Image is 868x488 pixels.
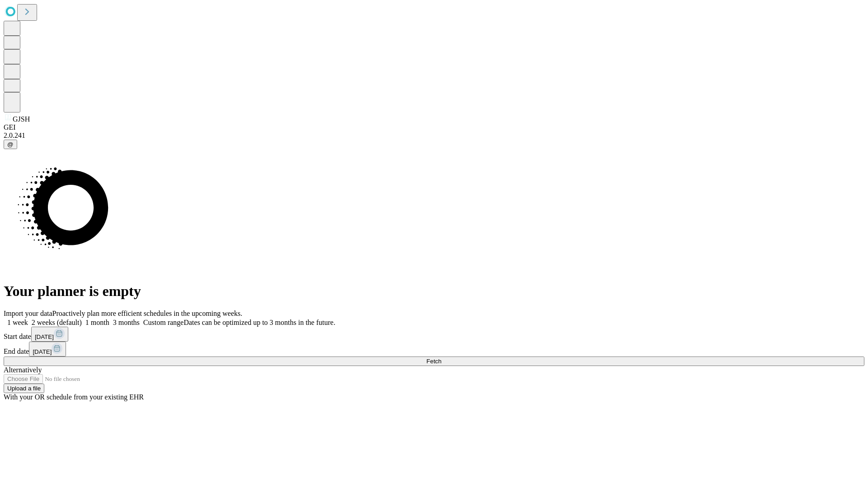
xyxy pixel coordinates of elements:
span: Proactively plan more efficient schedules in the upcoming weeks. [52,310,242,317]
span: @ [7,141,14,148]
span: Alternatively [4,366,42,374]
span: [DATE] [33,348,52,355]
span: 1 month [85,319,109,326]
span: Fetch [426,358,441,365]
span: 3 months [113,319,140,326]
span: With your OR schedule from your existing EHR [4,393,144,401]
button: Upload a file [4,384,44,393]
button: @ [4,140,17,149]
div: 2.0.241 [4,131,864,140]
button: Fetch [4,357,864,366]
span: 2 weeks (default) [32,319,82,326]
button: [DATE] [31,327,68,342]
button: [DATE] [29,342,66,357]
span: Custom range [143,319,184,326]
span: [DATE] [35,333,54,340]
span: Import your data [4,310,52,317]
div: Start date [4,327,864,342]
h1: Your planner is empty [4,283,864,300]
div: End date [4,342,864,357]
span: Dates can be optimized up to 3 months in the future. [184,319,335,326]
span: 1 week [7,319,28,326]
span: GJSH [13,115,30,123]
div: GEI [4,123,864,131]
